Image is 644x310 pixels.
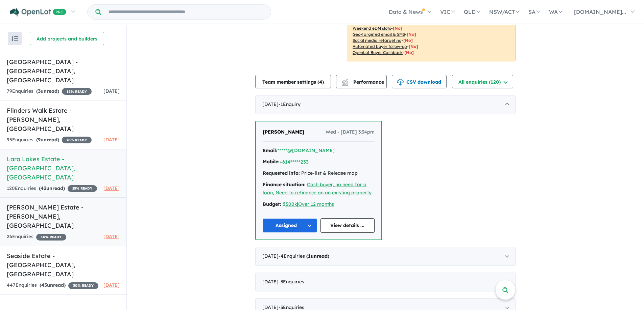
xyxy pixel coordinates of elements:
u: Automated buyer follow-up [353,44,407,49]
button: All enquiries (120) [452,75,513,88]
div: 120 Enquir ies [7,185,97,193]
h5: Lara Lakes Estate - [GEOGRAPHIC_DATA] , [GEOGRAPHIC_DATA] [7,154,120,182]
span: [PERSON_NAME] [263,129,304,135]
span: - 3 Enquir ies [279,279,304,285]
strong: ( unread) [36,137,59,143]
img: Openlot PRO Logo White [10,8,66,17]
strong: Requested info: [263,170,300,176]
a: $500k [283,201,297,207]
div: Price-list & Release map [263,169,375,177]
span: [No] [407,32,416,37]
strong: Finance situation: [263,181,306,188]
span: 15 % READY [62,88,92,95]
strong: Mobile: [263,159,280,165]
span: 1 [308,253,311,259]
span: 20 % READY [62,137,92,143]
a: View details ... [320,218,375,233]
img: download icon [397,79,404,86]
span: [No] [393,26,402,31]
img: bar-chart.svg [341,81,348,85]
span: 45 [41,282,47,288]
a: Cash buyer, no need for a loan, Need to refinance on an existing property [263,181,372,196]
div: 79 Enquir ies [7,87,92,95]
img: line-chart.svg [342,79,348,83]
strong: ( unread) [39,185,65,191]
u: Geo-targeted email & SMS [353,32,405,37]
div: 95 Enquir ies [7,136,92,144]
h5: Flinders Walk Estate - [PERSON_NAME] , [GEOGRAPHIC_DATA] [7,106,120,133]
span: 3 [38,88,41,94]
div: [DATE] [255,273,516,291]
strong: ( unread) [40,282,66,288]
strong: Email: [263,147,277,153]
span: [No] [409,44,418,49]
span: [DOMAIN_NAME]... [574,8,626,15]
span: 9 [38,137,41,143]
div: [DATE] [255,247,516,266]
span: 4 [319,79,322,85]
span: 25 % READY [68,185,97,192]
a: [PERSON_NAME] [263,128,304,136]
img: sort.svg [11,36,18,41]
button: Assigned [263,218,317,233]
h5: [GEOGRAPHIC_DATA] - [GEOGRAPHIC_DATA] , [GEOGRAPHIC_DATA] [7,57,120,85]
button: CSV download [392,75,447,88]
span: [DATE] [103,137,120,143]
strong: ( unread) [36,88,59,94]
span: [DATE] [103,88,120,94]
span: 43 [41,185,46,191]
span: Wed - [DATE] 3:34pm [326,128,375,136]
div: | [263,200,375,208]
span: - 1 Enquir y [279,101,301,107]
span: [DATE] [103,185,120,191]
button: Team member settings (4) [255,75,331,88]
span: 30 % READY [68,282,98,289]
strong: ( unread) [306,253,329,259]
div: 447 Enquir ies [7,281,98,289]
input: Try estate name, suburb, builder or developer [102,5,269,19]
h5: [PERSON_NAME] Estate - [PERSON_NAME] , [GEOGRAPHIC_DATA] [7,203,120,230]
a: Over 12 months [298,201,334,207]
span: Performance [342,79,384,85]
button: Add projects and builders [30,32,104,45]
u: OpenLot Buyer Cashback [353,50,403,55]
span: 10 % READY [36,234,66,241]
h5: Seaside Estate - [GEOGRAPHIC_DATA] , [GEOGRAPHIC_DATA] [7,251,120,279]
span: [DATE] [103,282,120,288]
u: Social media retargeting [353,38,402,43]
strong: Budget: [263,201,281,207]
span: [DATE] [103,233,120,239]
span: [No] [403,38,413,43]
button: Performance [336,75,387,88]
span: - 4 Enquir ies [279,253,329,259]
span: [No] [404,50,414,55]
div: [DATE] [255,95,516,114]
div: 26 Enquir ies [7,233,66,241]
u: Weekend eDM slots [353,26,391,31]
